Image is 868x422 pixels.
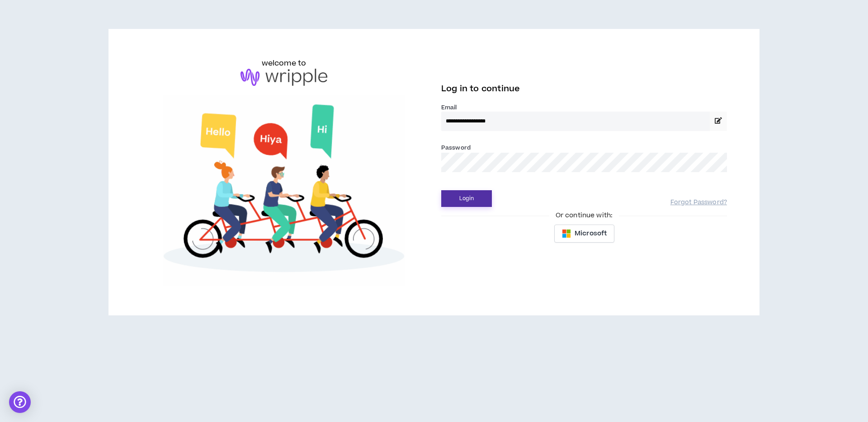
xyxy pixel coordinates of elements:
[141,95,427,286] img: Welcome to Wripple
[241,69,327,86] img: logo-brand.png
[441,83,520,94] span: Log in to continue
[441,103,727,112] label: Email
[262,58,307,69] h6: welcome to
[549,211,619,220] span: Or continue with:
[575,229,607,239] span: Microsoft
[441,144,471,152] label: Password
[554,225,614,243] button: Microsoft
[9,391,31,413] div: Open Intercom Messenger
[441,190,492,207] button: Login
[670,198,727,207] a: Forgot Password?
